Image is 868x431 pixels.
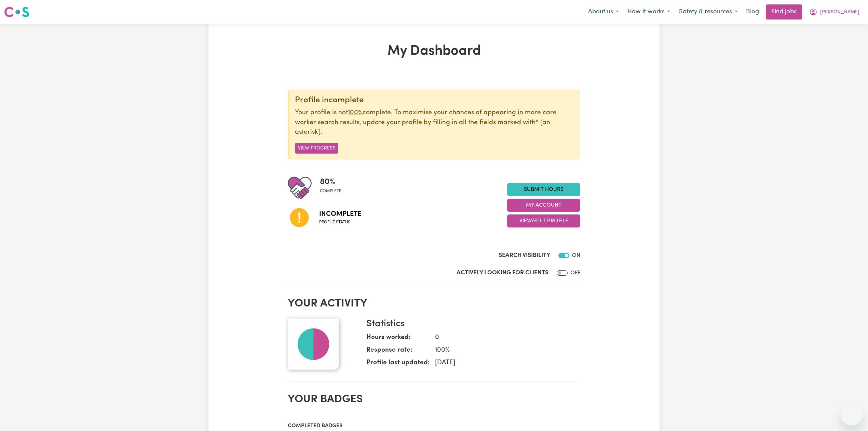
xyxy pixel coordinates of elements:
dd: 0 [430,333,575,343]
a: Blog [742,4,763,19]
h3: Completed badges [288,423,580,429]
iframe: Button to launch messaging window [841,404,863,426]
label: Search Visibility [499,251,550,260]
label: Actively Looking for Clients [457,269,548,277]
dt: Hours worked: [366,333,430,345]
a: Submit Hours [507,183,580,196]
h1: My Dashboard [288,43,580,60]
dd: 100 % [430,345,575,355]
div: Profile incomplete [295,95,574,105]
dt: Response rate: [366,345,430,358]
h2: Your activity [288,297,580,310]
img: Your profile picture [288,318,339,370]
p: Your profile is not complete. To maximise your chances of appearing in more care worker search re... [295,108,574,138]
u: 100% [348,109,363,116]
h3: Statistics [366,318,575,330]
button: About us [584,5,623,19]
button: My Account [507,199,580,212]
span: OFF [570,270,580,276]
span: complete [320,188,341,194]
span: 80 % [320,176,341,188]
a: Find jobs [766,4,802,19]
span: [PERSON_NAME] [820,9,859,16]
button: Safety & resources [675,5,742,19]
span: Profile status [319,219,361,225]
a: Careseekers logo [4,4,29,20]
h2: Your badges [288,393,580,406]
button: View/Edit Profile [507,214,580,227]
div: Profile completeness: 80% [320,176,347,200]
dd: [DATE] [430,358,575,368]
button: How it works [623,5,675,19]
span: Incomplete [319,209,361,219]
img: Careseekers logo [4,6,29,18]
span: ON [572,253,580,258]
button: My Account [805,5,864,19]
dt: Profile last updated: [366,358,430,371]
button: View Progress [295,143,338,154]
